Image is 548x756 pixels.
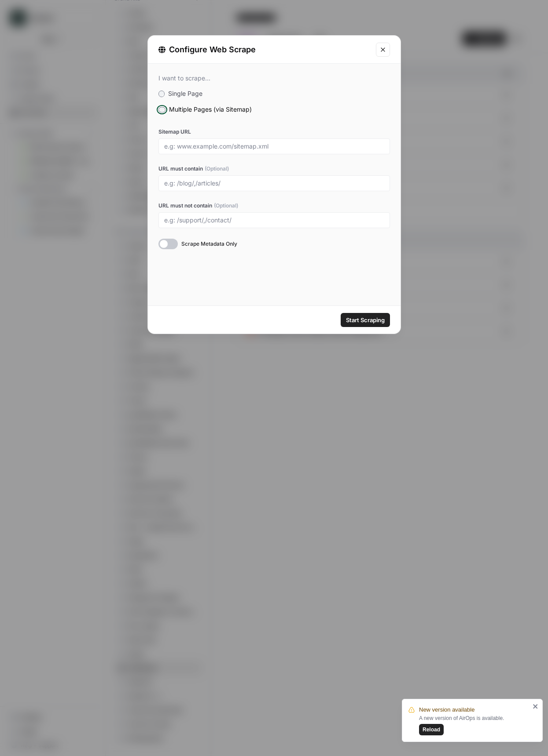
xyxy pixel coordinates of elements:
[168,90,202,97] span: Single Page
[158,165,390,173] label: URL must contain
[164,142,384,150] input: e.g: www.example.com/sitemap.xml
[158,74,390,82] div: I want to scrape...
[158,202,390,210] label: URL must not contain
[423,726,440,734] span: Reload
[169,105,252,113] span: Multiple Pages (via Sitemap)
[346,316,385,324] span: Start Scraping
[341,313,390,327] button: Start Scraping
[158,128,390,136] label: Sitemap URL
[158,44,371,56] div: Configure Web Scrape
[214,202,238,210] span: (Optional)
[164,216,384,224] input: e.g: /support/,/contact/
[181,240,237,248] span: Scrape Metadata Only
[419,714,530,735] div: A new version of AirOps is available.
[205,165,229,173] span: (Optional)
[533,703,539,710] button: close
[158,91,165,97] input: Single Page
[158,107,166,113] input: Multiple Pages (via Sitemap)
[164,179,384,187] input: e.g: /blog/,/articles/
[376,43,390,57] button: Close modal
[419,705,474,714] span: New version available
